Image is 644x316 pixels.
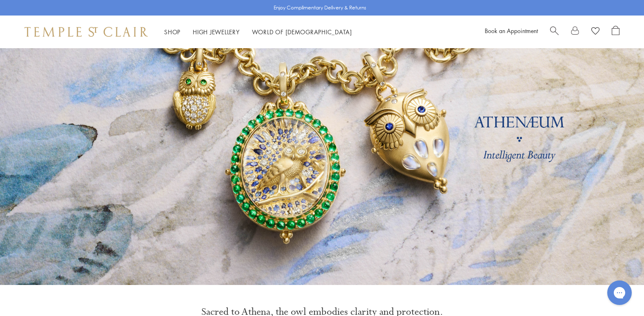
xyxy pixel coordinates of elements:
[252,28,352,36] a: World of [DEMOGRAPHIC_DATA]World of [DEMOGRAPHIC_DATA]
[485,27,538,35] a: Book an Appointment
[274,4,366,12] p: Enjoy Complimentary Delivery & Returns
[25,27,148,37] img: Temple St. Clair
[591,26,599,38] a: View Wishlist
[550,26,559,38] a: Search
[164,27,352,37] nav: Main navigation
[603,278,636,308] iframe: Gorgias live chat messenger
[164,28,180,36] a: ShopShop
[193,28,240,36] a: High JewelleryHigh Jewellery
[612,26,619,38] a: Open Shopping Bag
